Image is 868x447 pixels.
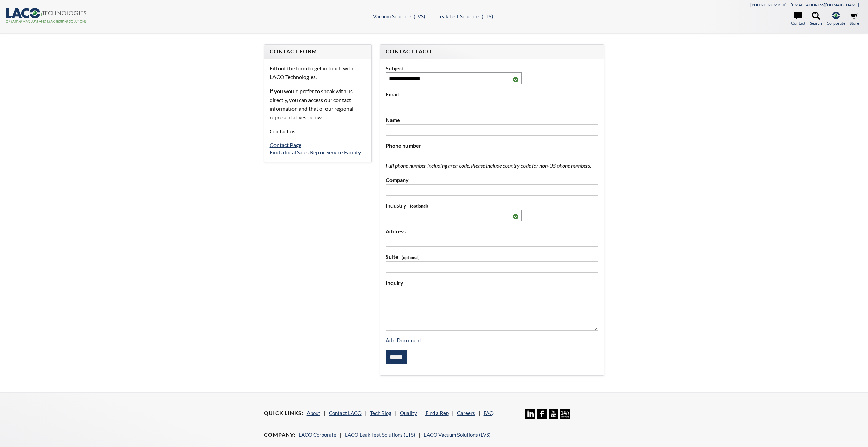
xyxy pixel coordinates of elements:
[791,2,859,7] a: [EMAIL_ADDRESS][DOMAIN_NAME]
[386,64,598,73] label: Subject
[827,20,845,27] span: Corporate
[264,410,303,417] h4: Quick Links
[386,141,598,150] label: Phone number
[329,410,362,416] a: Contact LACO
[560,414,570,420] a: 24/7 Support
[270,87,366,121] p: If you would prefer to speak with us directly, you can access our contact information and that of...
[437,13,493,19] a: Leak Test Solutions (LTS)
[386,201,598,210] label: Industry
[270,149,361,155] a: Find a local Sales Rep or Service Facility
[299,432,336,438] a: LACO Corporate
[484,410,494,416] a: FAQ
[560,409,570,419] img: 24/7 Support Icon
[386,278,598,287] label: Inquiry
[373,13,425,19] a: Vacuum Solutions (LVS)
[386,227,598,236] label: Address
[270,64,366,81] p: Fill out the form to get in touch with LACO Technologies.
[345,432,415,438] a: LACO Leak Test Solutions (LTS)
[386,48,598,55] h4: Contact LACO
[424,432,491,438] a: LACO Vacuum Solutions (LVS)
[791,12,805,27] a: Contact
[270,142,301,148] a: Contact Page
[386,252,598,261] label: Suite
[386,90,598,99] label: Email
[425,410,449,416] a: Find a Rep
[850,12,859,27] a: Store
[386,161,598,170] p: Full phone number including area code. Please include country code for non-US phone numbers.
[307,410,320,416] a: About
[270,127,366,136] p: Contact us:
[750,2,787,7] a: [PHONE_NUMBER]
[400,410,417,416] a: Quality
[370,410,391,416] a: Tech Blog
[386,116,598,125] label: Name
[386,337,421,343] a: Add Document
[264,431,295,438] h4: Company
[810,12,822,27] a: Search
[270,48,366,55] h4: Contact Form
[457,410,475,416] a: Careers
[386,176,598,184] label: Company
